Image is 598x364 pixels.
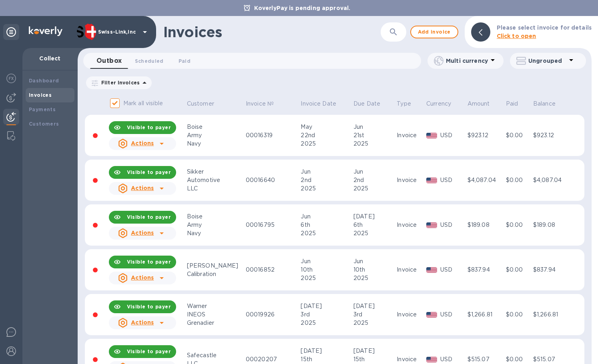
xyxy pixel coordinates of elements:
[131,319,154,326] u: Actions
[397,100,421,108] span: Type
[397,176,424,184] div: Invoice
[187,221,243,229] div: Army
[506,221,531,229] div: $0.00
[353,100,391,108] span: Due Date
[127,214,171,220] b: Visible to payer
[187,184,243,193] div: LLC
[29,54,71,62] p: Collect
[301,212,351,221] div: Jun
[353,140,394,148] div: 2025
[353,176,394,184] div: 2nd
[187,131,243,140] div: Army
[96,55,122,66] span: Outbox
[301,310,351,319] div: 3rd
[187,212,243,221] div: Boise
[426,100,451,108] p: Currency
[187,176,243,184] div: Automotive
[301,229,351,238] div: 2025
[353,257,394,266] div: Jun
[187,270,243,278] div: Calibration
[353,302,394,310] div: [DATE]
[301,168,351,176] div: Jun
[506,266,531,274] div: $0.00
[131,185,154,191] u: Actions
[468,310,504,319] div: $1,266.81
[131,274,154,281] u: Actions
[301,131,351,140] div: 22nd
[353,168,394,176] div: Jun
[353,266,394,274] div: 10th
[301,100,336,108] p: Invoice Date
[131,140,154,146] u: Actions
[353,274,394,282] div: 2025
[246,355,298,364] div: 00020207
[353,310,394,319] div: 3rd
[353,184,394,193] div: 2025
[127,304,171,310] b: Visible to payer
[417,27,451,37] span: Add invoice
[29,106,56,112] b: Payments
[301,319,351,327] div: 2025
[301,274,351,282] div: 2025
[246,100,284,108] span: Invoice №
[187,100,225,108] span: Customer
[246,176,298,184] div: 00016640
[468,100,500,108] span: Amount
[426,267,437,273] img: USD
[29,26,62,36] img: Logo
[353,212,394,221] div: [DATE]
[533,176,569,184] div: $4,087.04
[127,169,171,175] b: Visible to payer
[246,131,298,140] div: 00016319
[497,24,592,31] b: Please select invoice for details
[468,131,504,140] div: $923.12
[179,57,191,65] span: Paid
[440,310,465,319] p: USD
[506,100,518,108] p: Paid
[468,100,490,108] p: Amount
[163,24,222,40] h1: Invoices
[506,100,529,108] span: Paid
[426,133,437,138] img: USD
[397,266,424,274] div: Invoice
[397,355,424,364] div: Invoice
[440,131,465,140] p: USD
[187,229,243,238] div: Navy
[533,266,569,274] div: $837.94
[301,221,351,229] div: 6th
[397,131,424,140] div: Invoice
[98,29,138,35] p: Swiss-Link,Inc
[98,79,140,86] p: Filter Invoices
[246,221,298,229] div: 00016795
[410,26,458,38] button: Add invoice
[353,100,380,108] p: Due Date
[246,100,274,108] p: Invoice №
[246,266,298,274] div: 00016852
[440,355,465,364] p: USD
[131,230,154,236] u: Actions
[468,266,504,274] div: $837.94
[468,221,504,229] div: $189.08
[533,310,569,319] div: $1,266.81
[353,355,394,364] div: 15th
[3,24,19,40] div: Unpin categories
[353,123,394,131] div: Jun
[29,92,52,98] b: Invoices
[301,100,347,108] span: Invoice Date
[6,74,16,83] img: Foreign exchange
[506,310,531,319] div: $0.00
[397,221,424,229] div: Invoice
[127,348,171,354] b: Visible to payer
[506,355,531,364] div: $0.00
[468,355,504,364] div: $515.07
[426,312,437,318] img: USD
[301,347,351,355] div: [DATE]
[528,57,566,65] p: Ungrouped
[135,57,164,65] span: Scheduled
[440,266,465,274] p: USD
[246,310,298,319] div: 00019926
[533,100,556,108] p: Balance
[533,355,569,364] div: $515.07
[301,123,351,131] div: May
[301,355,351,364] div: 15th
